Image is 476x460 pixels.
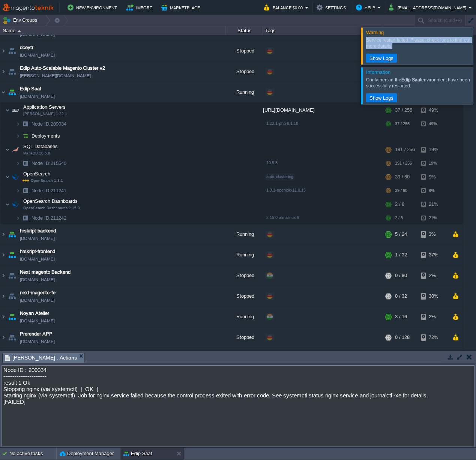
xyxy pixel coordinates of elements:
a: [DOMAIN_NAME] [20,51,55,59]
img: AMDAwAAAACH5BAEAAAAALAAAAAABAAEAAAICRAEAOw== [16,157,20,169]
div: 191 / 256 [395,157,412,169]
img: AMDAwAAAACH5BAEAAAAALAAAAAABAAEAAAICRAEAOw== [16,185,20,196]
img: AMDAwAAAACH5BAEAAAAALAAAAAABAAEAAAICRAEAOw== [20,130,31,142]
img: AMDAwAAAACH5BAEAAAAALAAAAAABAAEAAAICRAEAOw== [0,245,6,265]
img: AMDAwAAAACH5BAEAAAAALAAAAAABAAEAAAICRAEAOw== [7,41,17,61]
a: Node ID:211242 [31,215,68,221]
a: Edip Auto-Scalable Magento Cluster v2 [20,64,105,72]
span: Node ID: [32,121,51,127]
a: [DOMAIN_NAME] [20,235,55,242]
span: Warning [366,30,384,35]
button: [EMAIL_ADDRESS][DOMAIN_NAME] [389,3,468,12]
button: Env Groups [3,15,40,25]
img: AMDAwAAAACH5BAEAAAAALAAAAAABAAEAAAICRAEAOw== [0,265,6,286]
div: 37% [421,245,446,265]
img: AMDAwAAAACH5BAEAAAAALAAAAAABAAEAAAICRAEAOw== [16,118,20,130]
div: 19% [421,157,446,169]
a: [DOMAIN_NAME] [20,255,55,263]
a: hrskript-frontend [20,248,55,255]
img: AMDAwAAAACH5BAEAAAAALAAAAAABAAEAAAICRAEAOw== [0,286,6,306]
a: Next magento Backend [20,268,71,276]
img: AMDAwAAAACH5BAEAAAAALAAAAAABAAEAAAICRAEAOw== [16,212,20,224]
a: [DOMAIN_NAME] [20,93,55,100]
a: Node ID:211241 [31,187,68,194]
div: 9% [421,185,446,196]
button: New Environment [68,3,119,12]
a: [DOMAIN_NAME] [20,317,55,325]
img: AMDAwAAAACH5BAEAAAAALAAAAAABAAEAAAICRAEAOw== [10,197,21,212]
img: AMDAwAAAACH5BAEAAAAALAAAAAABAAEAAAICRAEAOw== [0,61,6,82]
div: Stopped [225,41,263,61]
div: Stopped [225,61,263,82]
span: Edip Saat [20,85,41,93]
img: AMDAwAAAACH5BAEAAAAALAAAAAABAAEAAAICRAEAOw== [20,212,31,224]
div: 49% [421,103,446,118]
span: 10.5.8 [266,160,278,165]
span: OpenSearch Dashboards 2.15.0 [23,206,80,210]
div: 39 / 60 [395,185,407,196]
div: 30% [421,286,446,306]
div: Name [1,26,225,35]
img: AMDAwAAAACH5BAEAAAAALAAAAAABAAEAAAICRAEAOw== [5,103,10,118]
a: Noyan Atelier [20,310,49,317]
div: 0 / 32 [395,286,407,306]
div: 3% [421,224,446,244]
span: Information [366,69,390,75]
div: 21% [421,212,446,224]
div: 25% [421,348,446,368]
div: 2 / 8 [395,212,403,224]
a: SQL DatabasesMariaDB 10.5.8 [23,144,59,149]
a: Application Servers[PERSON_NAME] 1.22.1 [23,104,67,110]
img: AMDAwAAAACH5BAEAAAAALAAAAAABAAEAAAICRAEAOw== [7,348,17,368]
img: AMDAwAAAACH5BAEAAAAALAAAAAABAAEAAAICRAEAOw== [7,265,17,286]
span: OpenSearch [23,171,51,177]
img: AMDAwAAAACH5BAEAAAAALAAAAAABAAEAAAICRAEAOw== [7,61,17,82]
div: Running [225,307,263,327]
button: Edip Saat [123,450,152,457]
div: 21% [421,197,446,212]
span: Node ID: [32,160,51,166]
div: Stopped [225,265,263,286]
span: [PERSON_NAME] 1.22.1 [23,112,67,116]
div: [URL][DOMAIN_NAME] [263,103,383,118]
a: Node ID:215540 [31,160,68,166]
div: Service restart failed. Please, check logs to find out more details. [366,37,471,49]
img: AMDAwAAAACH5BAEAAAAALAAAAAABAAEAAAICRAEAOw== [20,185,31,196]
span: next-magento-fe [20,289,56,297]
span: 211241 [31,187,68,194]
span: OpenSearch 1.3.1 [23,178,63,183]
button: Show Logs [367,94,396,101]
div: 49% [421,118,446,130]
img: AMDAwAAAACH5BAEAAAAALAAAAAABAAEAAAICRAEAOw== [0,348,6,368]
button: Help [356,3,377,12]
span: 215540 [31,160,68,166]
a: OpenSearch DashboardsOpenSearch Dashboards 2.15.0 [23,198,79,204]
div: Usage [383,26,462,35]
button: Marketplace [161,3,202,12]
img: AMDAwAAAACH5BAEAAAAALAAAAAABAAEAAAICRAEAOw== [7,286,17,306]
span: 211242 [31,215,68,221]
button: Deployment Manager [60,450,114,457]
a: [DOMAIN_NAME] [20,276,55,283]
a: OpenSearchOpenSearch 1.3.1 [23,171,51,177]
img: AMDAwAAAACH5BAEAAAAALAAAAAABAAEAAAICRAEAOw== [16,130,20,142]
img: AMDAwAAAACH5BAEAAAAALAAAAAABAAEAAAICRAEAOw== [10,103,21,118]
span: Node ID: [32,215,51,221]
div: 2% [421,265,446,286]
span: OpenSearch Dashboards [23,198,79,204]
a: [DOMAIN_NAME] [20,338,55,345]
div: 37 / 256 [395,103,412,118]
div: 19% [421,142,446,157]
img: AMDAwAAAACH5BAEAAAAALAAAAAABAAEAAAICRAEAOw== [0,307,6,327]
a: dceytr [20,44,33,51]
div: 2% [421,307,446,327]
a: [PERSON_NAME][DOMAIN_NAME] [20,72,91,79]
span: Deployments [31,133,61,139]
span: 2.15.0-almalinux-9 [266,215,299,220]
img: AMDAwAAAACH5BAEAAAAALAAAAAABAAEAAAICRAEAOw== [5,169,10,184]
button: Balance $0.00 [264,3,305,12]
